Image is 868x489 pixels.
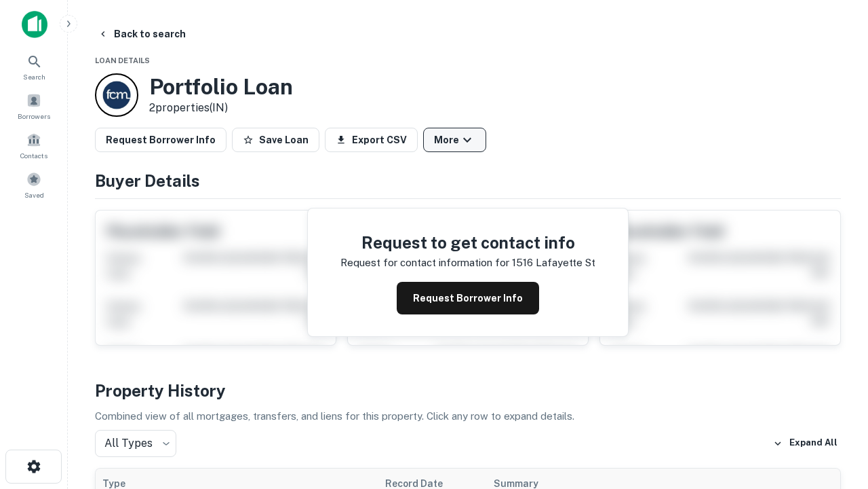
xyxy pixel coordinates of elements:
span: Saved [24,189,44,200]
span: Borrowers [18,111,50,122]
h4: Property History [95,378,841,403]
span: Search [23,71,45,82]
button: More [423,128,486,152]
div: All Types [95,430,176,457]
span: Contacts [20,150,47,161]
button: Back to search [92,22,191,46]
iframe: Chat Widget [800,337,868,402]
button: Expand All [770,433,841,454]
button: Export CSV [325,128,418,152]
h4: Request to get contact info [340,230,595,255]
h3: Portfolio Loan [149,74,293,100]
p: Combined view of all mortgages, transfers, and liens for this property. Click any row to expand d... [95,408,841,424]
img: capitalize-icon.png [22,11,47,38]
a: Borrowers [4,88,64,124]
a: Search [4,48,64,85]
span: Loan Details [95,56,150,65]
button: Request Borrower Info [397,282,539,314]
button: Request Borrower Info [95,128,226,152]
a: Saved [4,166,64,203]
button: Save Loan [232,128,319,152]
p: 2 properties (IN) [149,100,293,116]
h4: Buyer Details [95,168,841,193]
p: Request for contact information for [340,255,509,271]
p: 1516 lafayette st [512,255,595,271]
a: Contacts [4,127,64,164]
